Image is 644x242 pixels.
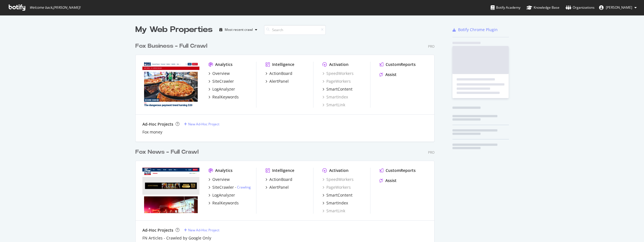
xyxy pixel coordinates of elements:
[386,62,416,67] div: CustomReports
[142,235,211,241] a: FN Articles - Crawled by Google Only
[265,177,292,182] a: ActionBoard
[208,86,235,92] a: LogAnalyzer
[142,129,162,135] a: Fox money
[272,62,294,67] div: Intelligence
[135,24,213,35] div: My Web Properties
[135,148,201,156] a: Fox News - Full Crawl
[208,185,251,190] a: SiteCrawler- Crawling
[322,79,351,84] a: PageWorkers
[385,178,397,183] div: Assist
[142,227,173,233] div: Ad-Hoc Projects
[379,168,416,173] a: CustomReports
[527,5,559,10] div: Knowledge Base
[322,185,351,190] a: PageWorkers
[184,228,219,232] a: New Ad-Hoc Project
[458,27,498,33] div: Botify Chrome Plugin
[235,185,251,190] div: -
[265,185,289,190] a: AlertPanel
[212,94,239,100] div: RealKeywords
[322,71,354,76] a: SpeedWorkers
[208,192,235,198] a: LogAnalyzer
[208,71,230,76] a: Overview
[606,5,632,10] span: Blake Geist
[269,177,292,182] div: ActionBoard
[491,5,520,10] div: Botify Academy
[322,94,348,100] a: SmartIndex
[329,168,349,173] div: Activation
[208,177,230,182] a: Overview
[135,42,210,50] a: Fox Business - Full Crawl
[595,3,641,12] button: [PERSON_NAME]
[212,79,234,84] div: SiteCrawler
[428,150,434,155] div: Pro
[135,42,207,50] div: Fox Business - Full Crawl
[322,177,354,182] a: SpeedWorkers
[379,178,397,183] a: Assist
[215,62,233,67] div: Analytics
[452,27,498,33] a: Botify Chrome Plugin
[385,72,397,77] div: Assist
[265,79,289,84] a: AlertPanel
[428,44,434,49] div: Pro
[215,168,233,173] div: Analytics
[265,71,292,76] a: ActionBoard
[212,86,235,92] div: LogAnalyzer
[29,5,80,10] span: Welcome back, [PERSON_NAME] !
[217,25,260,34] button: Most recent crawl
[264,25,326,35] input: Search
[272,168,294,173] div: Intelligence
[212,177,230,182] div: Overview
[212,185,234,190] div: SiteCrawler
[188,228,219,232] div: New Ad-Hoc Project
[184,122,219,126] a: New Ad-Hoc Project
[379,72,397,77] a: Assist
[212,200,239,206] div: RealKeywords
[142,62,199,107] img: www.foxbusiness.com
[212,192,235,198] div: LogAnalyzer
[322,200,348,206] a: SmartIndex
[142,121,173,127] div: Ad-Hoc Projects
[208,79,234,84] a: SiteCrawler
[322,192,352,198] a: SmartContent
[322,208,345,214] a: SmartLink
[142,168,199,213] img: www.foxnews.com
[379,62,416,67] a: CustomReports
[326,192,352,198] div: SmartContent
[225,28,253,31] div: Most recent crawl
[326,86,352,92] div: SmartContent
[135,148,199,156] div: Fox News - Full Crawl
[386,168,416,173] div: CustomReports
[322,86,352,92] a: SmartContent
[269,71,292,76] div: ActionBoard
[188,122,219,126] div: New Ad-Hoc Project
[329,62,349,67] div: Activation
[208,94,239,100] a: RealKeywords
[326,200,348,206] div: SmartIndex
[208,200,239,206] a: RealKeywords
[269,79,289,84] div: AlertPanel
[237,185,251,190] a: Crawling
[566,5,595,10] div: Organizations
[322,102,345,108] a: SmartLink
[212,71,230,76] div: Overview
[269,185,289,190] div: AlertPanel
